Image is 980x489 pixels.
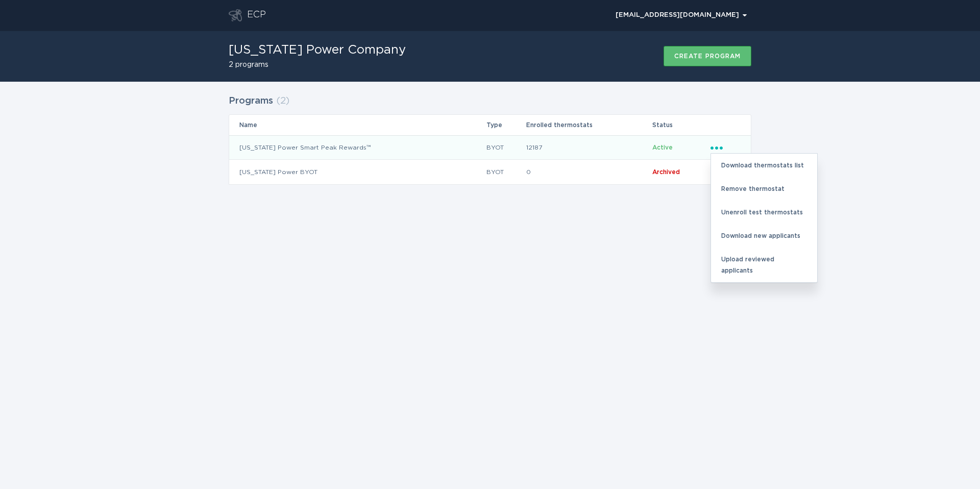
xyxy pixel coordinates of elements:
tr: a83c1515c177425987cf5c621d13ecf6 [229,135,751,160]
div: Create program [674,53,741,59]
th: Type [486,115,526,135]
td: [US_STATE] Power BYOT [229,160,486,184]
div: Download new applicants [711,224,817,248]
div: [EMAIL_ADDRESS][DOMAIN_NAME] [616,12,747,18]
td: BYOT [486,160,526,184]
h2: Programs [229,92,273,110]
th: Status [652,115,710,135]
div: Download thermostats list [711,154,817,177]
button: Open user account details [611,8,751,23]
div: Popover menu [611,8,751,23]
td: 0 [526,160,652,184]
button: Go to dashboard [229,9,242,21]
th: Enrolled thermostats [526,115,652,135]
td: [US_STATE] Power Smart Peak Rewards™ [229,135,486,160]
span: Active [652,144,673,151]
td: 12187 [526,135,652,160]
button: Create program [664,46,751,66]
div: Remove thermostat [711,177,817,201]
div: Unenroll test thermostats [711,201,817,224]
tr: Table Headers [229,115,751,135]
h1: [US_STATE] Power Company [229,44,406,56]
h2: 2 programs [229,61,406,68]
div: ECP [247,9,266,21]
td: BYOT [486,135,526,160]
th: Name [229,115,486,135]
tr: 8d6a52c1d73a46e5a16b295e74fc7604 [229,160,751,184]
div: Upload reviewed applicants [711,248,817,282]
span: ( 2 ) [276,96,289,106]
span: Archived [652,169,680,175]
